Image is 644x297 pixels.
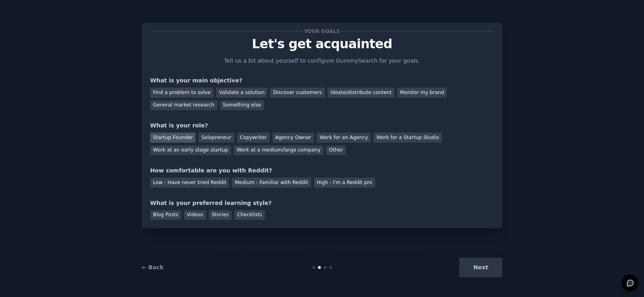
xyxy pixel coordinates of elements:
div: What is your main objective? [150,76,494,85]
div: Validate a solution [216,88,267,98]
div: Work for a Startup Studio [374,133,442,143]
div: Work for an Agency [317,133,371,143]
div: General market research [150,100,217,111]
div: Stories [209,210,231,220]
div: Solopreneur [198,133,234,143]
div: Videos [184,210,206,220]
div: Blog Posts [150,210,181,220]
div: Agency Owner [272,133,314,143]
div: Medium - Familiar with Reddit [232,178,311,188]
div: High - I'm a Reddit pro [314,178,375,188]
div: Monitor my brand [397,88,447,98]
div: What is your preferred learning style? [150,199,494,207]
div: Work at an early stage startup [150,145,231,156]
span: Your goals [303,27,341,35]
a: ← Back [142,264,163,270]
div: Low - Have never tried Reddit [150,178,229,188]
div: Startup Founder [150,133,196,143]
div: Something else [220,100,264,111]
div: Ideate/distribute content [328,88,394,98]
div: Checklists [234,210,265,220]
div: Work at a medium/large company [234,145,323,156]
div: Discover customers [270,88,324,98]
div: How comfortable are you with Reddit? [150,166,494,175]
p: Let's get acquainted [150,37,494,51]
div: Copywriter [237,133,270,143]
div: Other [326,145,346,156]
div: What is your role? [150,121,494,130]
p: Tell us a bit about yourself to configure GummySearch for your goals. [221,57,423,65]
div: Find a problem to solve [150,88,213,98]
